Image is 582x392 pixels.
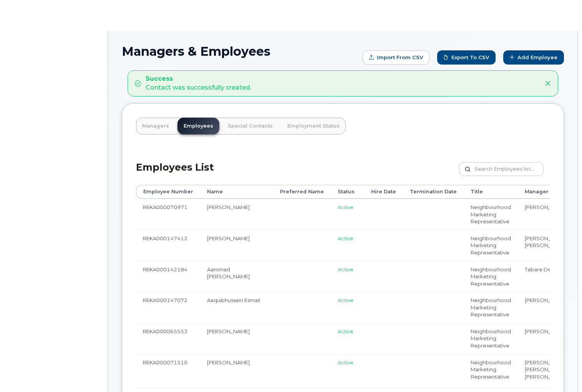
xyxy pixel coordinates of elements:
th: Name [200,185,273,199]
a: Employment Status [281,118,346,135]
td: [PERSON_NAME] [200,199,273,230]
td: Neighbourhood Marketing Representative [464,230,518,261]
h1: Managers & Employees [122,45,359,58]
span: Active [338,266,353,272]
a: Export to CSV [437,50,496,65]
span: Active [338,204,353,210]
td: Aaquibhussein Esmail [200,292,273,323]
th: Title [464,185,518,199]
strong: Success [146,75,251,83]
a: Employees [177,118,219,135]
th: Termination Date [403,185,464,199]
td: REKA000147072 [136,292,200,323]
td: REKA000142184 [136,261,200,292]
th: Status [331,185,364,199]
th: Preferred Name [273,185,331,199]
h2: Employees List [136,162,214,185]
td: [PERSON_NAME] [200,354,273,389]
td: Neighbourhood Marketing Representative [464,354,518,389]
a: Managers [136,118,175,135]
td: REKA000070971 [136,199,200,230]
th: Hire Date [364,185,403,199]
span: Active [338,359,353,365]
td: Neighbourhood Marketing Representative [464,199,518,230]
span: Active [338,235,353,241]
td: Neighbourhood Marketing Representative [464,323,518,354]
td: [PERSON_NAME] [200,323,273,354]
td: REKA000071510 [136,354,200,389]
td: Neighbourhood Marketing Representative [464,261,518,292]
td: [PERSON_NAME] [200,230,273,261]
td: Aammad [PERSON_NAME] [200,261,273,292]
td: Neighbourhood Marketing Representative [464,292,518,323]
td: REKA000065553 [136,323,200,354]
th: Employee Number [136,185,200,199]
a: Special Contacts [222,118,279,135]
form: Import from CSV [363,50,429,65]
span: Active [338,297,353,303]
div: Contact was successfully created. [146,75,251,92]
span: Active [338,328,353,334]
td: REKA000147412 [136,230,200,261]
a: Add Employee [503,50,564,65]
